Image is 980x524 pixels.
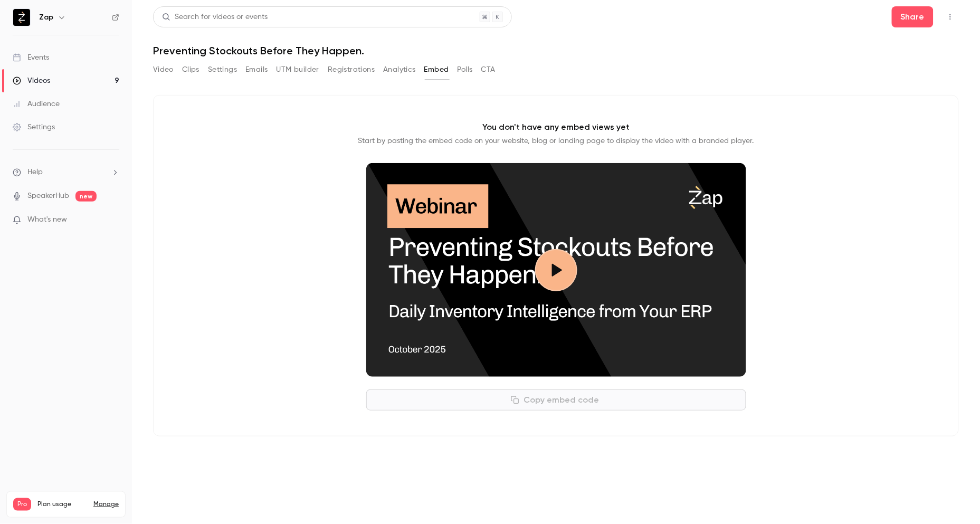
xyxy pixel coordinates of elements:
[165,4,185,24] button: Home
[13,75,50,86] div: Videos
[17,233,165,264] div: Here's a description of how to do it as well: ​
[358,136,754,146] p: Start by pasting the embed code on your website, blog or landing page to display the video with a...
[481,61,496,78] button: CTA
[27,190,69,202] a: SpeakerHub
[383,61,416,78] button: Analytics
[942,8,959,25] button: Top Bar Actions
[535,249,577,291] button: Play video
[162,12,268,23] div: Search for videos or events
[8,91,173,226] div: Yes you can do this by clicking into a video and then you'll see the option to download the chat ...
[8,227,203,290] div: Tim says…
[39,12,53,23] h6: Zap
[50,346,59,354] button: Gif picker
[13,167,119,178] li: help-dropdown-opener
[328,61,375,78] button: Registrations
[13,9,30,26] img: Zap
[176,59,203,82] div: hi!
[892,6,934,27] button: Share
[51,13,98,24] p: Active 1h ago
[153,44,959,57] h1: Preventing Stockouts Before They Happen.
[13,99,60,109] div: Audience
[366,163,746,377] section: Cover
[8,290,203,326] div: user says…
[13,122,55,132] div: Settings
[16,346,25,354] button: Upload attachment
[8,59,203,91] div: user says…
[182,61,199,78] button: Clips
[181,341,198,358] button: Send a message…
[8,91,203,227] div: Tim says…
[424,61,449,78] button: Embed
[33,346,42,354] button: Emoji picker
[8,227,173,271] div: Here's a description of how to do it as well:[URL][DOMAIN_NAME]​[PERSON_NAME] • 2h ago
[482,121,630,134] p: You don't have any embed views yet
[185,4,204,23] div: Close
[34,244,117,253] a: [URL][DOMAIN_NAME]
[7,4,27,24] button: go back
[458,61,473,78] button: Polls
[93,500,119,509] a: Manage
[13,52,49,63] div: Events
[13,498,31,511] span: Pro
[208,61,237,78] button: Settings
[277,61,319,78] button: UTM builder
[17,34,36,45] div: Hello
[27,214,67,225] span: What's new
[65,290,203,313] div: thanks [PERSON_NAME]! perfect
[75,191,97,202] span: new
[51,5,120,13] h1: [PERSON_NAME]
[30,6,47,23] img: Profile image for Tim
[9,323,202,341] textarea: Message…
[27,167,43,178] span: Help
[8,28,44,51] div: Hello
[37,500,87,509] span: Plan usage
[67,346,75,354] button: Start recording
[17,273,100,279] div: [PERSON_NAME] • 2h ago
[245,61,268,78] button: Emails
[185,65,194,76] div: hi!
[74,296,194,307] div: thanks [PERSON_NAME]! perfect
[17,97,165,138] div: Yes you can do this by clicking into a video and then you'll see the option to download the chat ...
[8,28,203,60] div: Tim says…
[153,61,174,78] button: Video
